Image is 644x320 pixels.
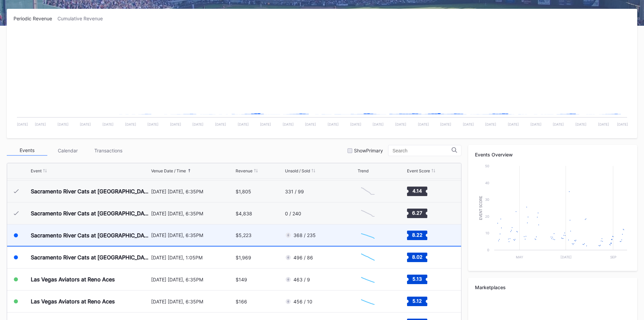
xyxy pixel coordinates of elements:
div: Calendar [47,145,88,156]
text: 50 [485,164,489,168]
text: 20 [485,214,489,218]
svg: Chart title [14,30,630,131]
text: [DATE] [395,122,406,126]
div: $166 [236,299,247,304]
text: [DATE] [328,122,339,126]
text: 8.22 [412,232,422,237]
text: 6.27 [412,210,422,216]
div: [DATE] [DATE], 6:35PM [151,211,234,216]
text: [DATE] [530,122,542,126]
div: Sacramento River Cats at [GEOGRAPHIC_DATA] Aces [31,254,149,261]
svg: Chart title [358,227,378,244]
text: [DATE] [215,122,226,126]
div: Sacramento River Cats at [GEOGRAPHIC_DATA] Aces [31,232,149,239]
text: May [516,255,523,259]
div: 456 / 10 [293,299,312,304]
text: 4.14 [412,188,422,194]
div: Unsold / Sold [285,168,310,173]
text: [DATE] [575,122,587,126]
text: [DATE] [80,122,91,126]
text: [DATE] [463,122,474,126]
input: Search [392,148,452,153]
div: Las Vegas Aviators at Reno Aces [31,298,115,305]
text: [DATE] [192,122,204,126]
text: [DATE] [305,122,316,126]
svg: Chart title [358,205,378,222]
text: [DATE] [170,122,181,126]
text: [DATE] [440,122,451,126]
div: Events [7,145,47,156]
text: Sep [610,255,616,259]
div: $5,223 [236,232,252,238]
div: Transactions [88,145,128,156]
text: [DATE] [598,122,609,126]
text: [DATE] [147,122,159,126]
div: $1,969 [236,255,251,260]
div: 496 / 86 [293,255,313,260]
svg: Chart title [358,293,378,310]
text: 10 [485,231,489,235]
svg: Chart title [358,271,378,288]
svg: Chart title [475,163,630,264]
div: Trend [358,168,368,173]
div: Revenue [236,168,253,173]
div: Events Overview [475,152,630,157]
text: [DATE] [485,122,496,126]
text: [DATE] [508,122,519,126]
div: Show Primary [354,148,383,153]
div: Las Vegas Aviators at Reno Aces [31,276,115,283]
div: Event [31,168,42,173]
text: [DATE] [125,122,136,126]
div: [DATE] [DATE], 6:35PM [151,189,234,194]
div: $149 [236,277,247,282]
text: [DATE] [17,122,28,126]
div: [DATE] [DATE], 6:35PM [151,277,234,282]
div: 0 / 240 [285,211,301,216]
text: 5.12 [412,298,422,304]
text: [DATE] [238,122,249,126]
text: [DATE] [102,122,114,126]
div: Periodic Revenue [14,16,57,21]
text: [DATE] [418,122,429,126]
text: [DATE] [617,122,628,126]
div: Marketplaces [475,284,630,290]
div: 463 / 9 [293,277,310,282]
text: [DATE] [35,122,46,126]
div: $4,838 [236,211,252,216]
text: 40 [485,181,489,185]
text: [DATE] [553,122,564,126]
text: [DATE] [57,122,69,126]
text: [DATE] [283,122,294,126]
text: [DATE] [373,122,384,126]
div: [DATE] [DATE], 1:05PM [151,255,234,260]
div: Sacramento River Cats at [GEOGRAPHIC_DATA] Aces [31,210,149,217]
div: [DATE] [DATE], 6:35PM [151,232,234,238]
text: [DATE] [560,255,572,259]
svg: Chart title [358,183,378,200]
div: Event Score [407,168,430,173]
div: $1,805 [236,189,251,194]
text: 8.02 [412,254,422,260]
div: [DATE] [DATE], 6:35PM [151,299,234,304]
div: Cumulative Revenue [57,16,108,21]
div: 331 / 99 [285,189,304,194]
text: [DATE] [350,122,361,126]
div: 368 / 235 [293,232,316,238]
text: [DATE] [260,122,271,126]
div: Venue Date / Time [151,168,186,173]
text: 5.13 [412,276,422,282]
text: 0 [487,248,489,252]
div: Sacramento River Cats at [GEOGRAPHIC_DATA] Aces [31,188,149,195]
svg: Chart title [358,249,378,266]
text: Event Score [479,196,483,220]
text: 30 [485,197,489,201]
